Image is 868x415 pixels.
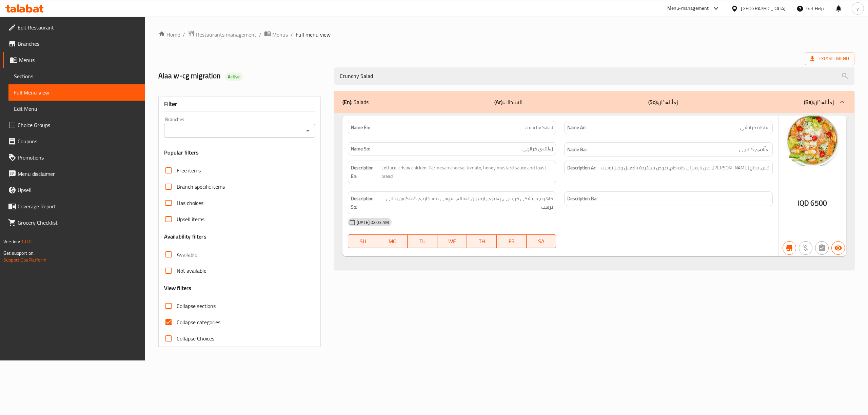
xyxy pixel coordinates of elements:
[467,234,497,248] button: TH
[740,124,770,131] span: سلطة كرانشي
[334,67,854,85] input: search
[739,145,770,154] span: زەڵاتەی کرانچی
[164,149,315,157] h3: Popular filters
[381,236,405,246] span: MO
[14,105,140,113] span: Edit Menu
[567,164,596,172] strong: Description Ar:
[8,68,145,84] a: Sections
[741,5,786,12] div: [GEOGRAPHIC_DATA]
[164,284,192,292] h3: View filters
[805,53,854,65] span: Export Menu
[188,30,256,39] a: Restaurants management
[815,241,829,255] button: Not has choices
[177,334,214,343] span: Collapse Choices
[567,124,586,131] strong: Name Ar:
[8,84,145,101] a: Full Menu View
[164,233,206,241] h3: Availability filters
[18,40,140,48] span: Branches
[3,255,46,264] a: Support.OpsPlatform
[799,241,812,255] button: Purchased item
[351,124,370,131] strong: Name En:
[408,234,437,248] button: TU
[667,4,709,13] div: Menu-management
[648,98,678,106] p: زەڵاتەکان
[351,236,375,246] span: SU
[381,194,553,211] span: کاهوو، مریشکی کریسپی، پەنیری پارمێزان، تەماتە، سۆسی موستاردی هەنگوین و نانی تۆست
[3,198,145,214] a: Coverage Report
[19,56,140,64] span: Menus
[21,237,32,246] span: 1.0.0
[264,30,288,39] a: Menus
[499,236,524,246] span: FR
[334,91,854,113] div: (En): Salads(Ar):السلطات(So):زەڵاتەکان(Ba):زەڵاتەکان
[196,30,256,39] span: Restaurants management
[567,145,587,154] strong: Name Ba:
[18,121,140,129] span: Choice Groups
[158,71,326,81] h2: Alaa w-cg migration
[225,74,243,80] span: Active
[3,133,145,149] a: Coupons
[3,166,145,182] a: Menu disclaimer
[259,30,261,39] li: /
[303,126,313,136] button: Open
[351,164,380,180] strong: Description En:
[177,183,225,191] span: Branch specific items
[3,149,145,166] a: Promotions
[342,97,352,107] b: (En):
[494,98,522,106] p: السلطات
[348,234,378,248] button: SU
[856,5,859,12] span: y
[177,318,220,326] span: Collapse categories
[351,194,379,211] strong: Description So:
[3,182,145,198] a: Upsell
[3,249,35,257] span: Get support on:
[291,30,293,39] li: /
[18,219,140,227] span: Grocery Checklist
[378,234,408,248] button: MO
[272,30,288,39] span: Menus
[494,97,504,107] b: (Ar):
[525,124,553,131] span: Crunchy Salad
[8,101,145,117] a: Edit Menu
[177,215,204,223] span: Upsell items
[177,199,203,207] span: Has choices
[18,186,140,194] span: Upsell
[158,30,180,39] a: Home
[3,117,145,133] a: Choice Groups
[183,30,185,39] li: /
[810,55,849,63] span: Export Menu
[296,30,331,39] span: Full menu view
[354,219,392,226] span: [DATE] 02:03 AM
[3,19,145,36] a: Edit Restaurant
[334,113,854,270] div: (En): Salads(Ar):السلطات(So):زەڵاتەکان(Ba):زەڵاتەکان
[470,236,494,246] span: TH
[529,236,554,246] span: SA
[527,234,556,248] button: SA
[14,72,140,80] span: Sections
[601,164,770,172] span: خس، دجاج كريسبي، جبن بارميزان، طماطم، صوص مستردة بالعسل وخبز توست
[778,116,846,166] img: mmw_638908653658282088
[804,97,814,107] b: (Ba):
[177,166,201,174] span: Free items
[783,241,796,255] button: Branch specific item
[3,237,20,246] span: Version:
[18,202,140,210] span: Coverage Report
[14,88,140,97] span: Full Menu View
[18,137,140,145] span: Coupons
[158,30,854,39] nav: breadcrumb
[225,72,243,81] div: Active
[177,302,216,310] span: Collapse sections
[3,52,145,68] a: Menus
[437,234,467,248] button: WE
[567,194,597,203] strong: Description Ba:
[381,164,553,180] span: Lettuce, crispy chicken, Parmesan cheese, tomato, honey mustard sauce and toast bread
[18,153,140,162] span: Promotions
[810,196,827,210] span: 6500
[3,214,145,231] a: Grocery Checklist
[410,236,435,246] span: TU
[351,145,370,152] strong: Name So:
[18,170,140,178] span: Menu disclaimer
[440,236,465,246] span: WE
[164,97,315,111] div: Filter
[831,241,845,255] button: Available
